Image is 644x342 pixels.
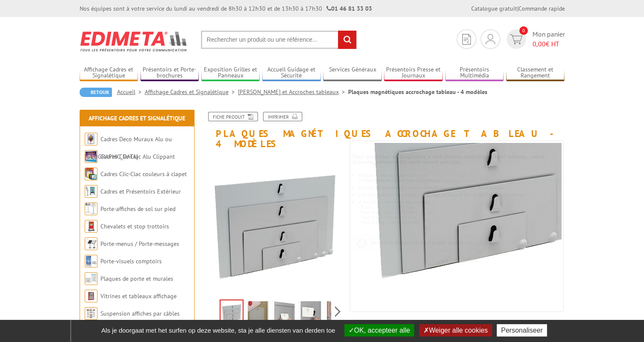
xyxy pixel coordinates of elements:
[145,88,238,96] a: Affichage Cadres et Signalétique
[301,301,321,328] img: 250025_plaque_suspension_crochet_magnetique.jpg
[504,29,565,49] a: devis rapide 0 Mon panier 0,00€ HT
[89,114,185,122] a: Affichage Cadres et Signalétique
[85,135,172,160] a: Cadres Deco Muraux Alu ou [GEOGRAPHIC_DATA]
[334,305,342,319] span: Next
[85,220,97,233] img: Chevalets et stop trottoirs
[519,26,528,35] span: 0
[201,31,357,49] input: Rechercher un produit ou une référence...
[248,301,268,328] img: 250025_250026_250027_250028_plaque_magnetique_montage.gif
[85,185,97,198] img: Cadres et Présentoirs Extérieur
[344,324,415,336] button: OK, accepteer alle
[100,310,180,317] a: Suspension affiches par câbles
[197,112,571,149] h1: Plaques magnétiques accrochage tableau - 4 modèles
[238,88,348,96] a: [PERSON_NAME] et Accroches tableaux
[100,275,173,282] a: Plaques de porte et murales
[327,301,347,328] img: 250027_plaque_suspension_magnetique_tableau.jpg
[80,66,138,80] a: Affichage Cadres et Signalétique
[445,66,504,80] a: Présentoirs Multimédia
[100,170,187,178] a: Cadres Clic-Clac couleurs à clapet
[117,88,145,96] a: Accueil
[100,153,175,160] a: Cadres Clic-Clac Alu Clippant
[532,29,565,49] span: Mon panier
[263,112,302,121] a: Imprimer
[85,307,97,320] img: Suspension affiches par câbles
[384,66,443,80] a: Présentoirs Presse et Journaux
[419,324,492,336] button: Weiger alle cookies
[100,240,179,248] a: Porte-menus / Porte-messages
[326,5,372,12] strong: 01 46 81 33 03
[80,4,372,13] div: Nos équipes sont à votre service du lundi au vendredi de 8h30 à 12h30 et de 13h30 à 17h30
[85,168,97,180] img: Cadres Clic-Clac couleurs à clapet
[201,66,260,80] a: Exposition Grilles et Panneaux
[348,88,487,96] li: Plaques magnétiques accrochage tableau - 4 modèles
[80,26,188,57] img: Edimeta
[486,34,495,44] img: devis rapide
[462,34,471,45] img: devis rapide
[100,292,177,300] a: Vitrines et tableaux affichage
[506,66,565,80] a: Classement et Rangement
[85,237,97,250] img: Porte-menus / Porte-messages
[497,324,547,336] button: Personaliseer (modaal venster)
[352,54,607,310] img: 250025_250026_250027_250028_plaque_magnetique_3.jpg
[203,153,346,296] img: 250025_250026_250027_250028_plaque_magnetique_3.jpg
[85,202,97,215] img: Porte-affiches de sol sur pied
[100,205,175,213] a: Porte-affiches de sol sur pied
[510,34,522,44] img: devis rapide
[85,133,97,145] img: Cadres Deco Muraux Alu ou Bois
[100,188,181,195] a: Cadres et Présentoirs Extérieur
[97,327,340,334] span: Als je doorgaat met het surfen op deze website, sta je alle diensten van derden toe
[274,301,295,328] img: 250025_plaque_suspension_crochet_magnetique_1.jpg
[208,112,258,121] a: Fiche produit
[262,66,321,80] a: Accueil Guidage et Sécurité
[85,290,97,302] img: Vitrines et tableaux affichage
[532,39,565,49] span: € HT
[100,222,169,230] a: Chevalets et stop trottoirs
[85,255,97,268] img: Porte-visuels comptoirs
[85,272,97,285] img: Plaques de porte et murales
[100,257,162,265] a: Porte-visuels comptoirs
[323,66,382,80] a: Services Généraux
[471,5,517,12] a: Catalogue gratuit
[532,40,546,48] span: 0,00
[338,31,356,49] input: rechercher
[140,66,199,80] a: Présentoirs et Porte-brochures
[471,4,565,13] div: |
[518,5,565,12] a: Commande rapide
[80,88,112,97] a: Retour
[220,300,243,327] img: 250025_250026_250027_250028_plaque_magnetique_3.jpg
